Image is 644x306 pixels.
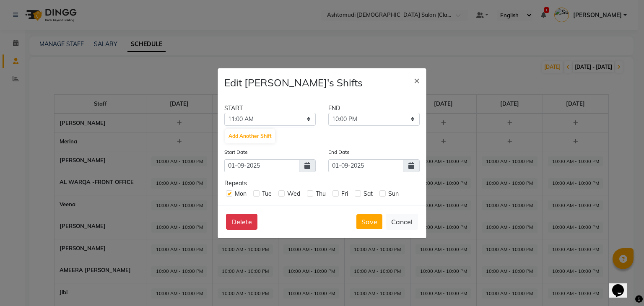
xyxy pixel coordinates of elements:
span: Sat [364,190,373,197]
span: Wed [287,190,300,197]
span: Fri [341,190,348,197]
iframe: chat widget [609,272,636,298]
span: Thu [316,190,326,197]
button: Cancel [386,214,418,230]
span: Sun [388,190,399,197]
input: yyyy-mm-dd [328,159,403,172]
span: × [414,74,420,86]
button: Close [407,68,426,92]
button: Save [356,214,382,229]
label: End Date [328,148,350,156]
span: Mon [235,190,247,197]
button: Add Another Shift [225,129,275,143]
label: Start Date [224,148,248,156]
div: Repeats [224,179,420,188]
button: Delete [226,214,257,230]
div: START [218,104,322,113]
h4: Edit [PERSON_NAME]'s Shifts [224,75,363,90]
input: yyyy-mm-dd [224,159,299,172]
div: END [322,104,426,113]
span: Tue [262,190,272,197]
